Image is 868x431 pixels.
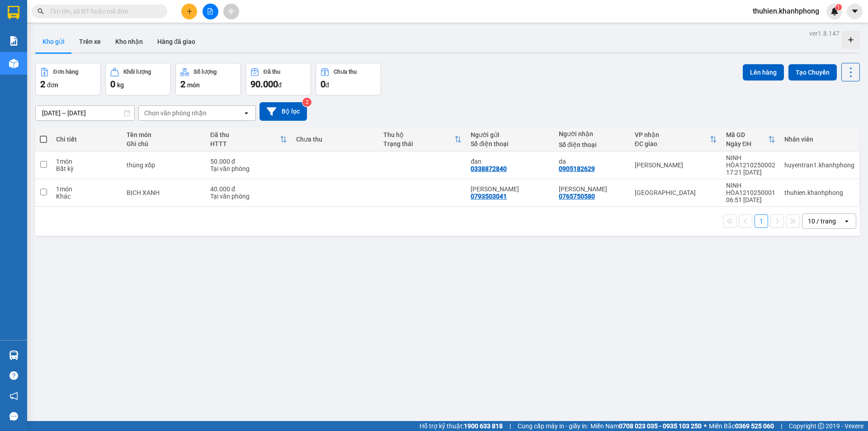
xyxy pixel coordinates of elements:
[203,4,218,19] button: file-add
[50,6,156,16] input: Tìm tên, số ĐT hoặc mã đơn
[210,131,280,138] div: Đã thu
[245,63,311,95] button: Đã thu90.000đ
[726,182,775,196] div: NINH HÒA1210250001
[72,31,108,52] button: Trên xe
[383,131,454,138] div: Thu hộ
[784,189,854,196] div: thuhien.khanhphong
[228,8,234,14] span: aim
[830,7,839,15] img: icon-new-feature
[464,422,503,430] strong: 1900 633 818
[635,161,717,169] div: [PERSON_NAME]
[53,69,78,75] div: Đơn hàng
[316,63,381,95] button: Chưa thu0đ
[559,158,626,165] div: da
[181,4,197,19] button: plus
[193,69,217,75] div: Số lượng
[851,7,859,15] span: caret-down
[56,158,118,165] div: 1 món
[808,217,836,226] div: 10 / trang
[559,130,626,137] div: Người nhận
[56,185,118,193] div: 1 món
[784,136,854,143] div: Nhân viên
[635,140,710,147] div: ĐC giao
[471,158,550,165] div: đan
[743,64,784,81] button: Lên hàng
[127,161,201,169] div: thùng xốp
[47,81,58,89] span: đơn
[278,81,282,89] span: đ
[635,131,710,138] div: VP nhận
[187,81,200,89] span: món
[296,136,374,143] div: Chưa thu
[9,392,18,400] span: notification
[471,165,507,172] div: 0338872840
[735,422,774,430] strong: 0369 525 060
[509,421,511,431] span: |
[117,81,124,89] span: kg
[38,8,44,14] span: search
[383,140,454,147] div: Trạng thái
[223,4,239,19] button: aim
[726,154,775,169] div: NINH HÒA1210250002
[264,69,280,75] div: Đã thu
[809,28,840,38] div: ver 1.8.147
[842,31,860,49] div: Tạo kho hàng mới
[726,196,775,204] div: 06:51 [DATE]
[837,4,840,10] span: 1
[559,193,595,200] div: 0765750580
[207,8,213,14] span: file-add
[35,63,101,95] button: Đơn hàng2đơn
[9,412,18,421] span: message
[843,218,850,225] svg: open
[36,106,134,120] input: Select a date range.
[144,109,207,118] div: Chọn văn phòng nhận
[726,140,768,147] div: Ngày ĐH
[788,64,837,81] button: Tạo Chuyến
[471,131,550,138] div: Người gửi
[784,161,854,169] div: huyentran1.khanhphong
[210,165,287,172] div: Tại văn phòng
[210,158,287,165] div: 50.000 đ
[56,136,118,143] div: Chi tiết
[123,69,151,75] div: Khối lượng
[630,128,722,152] th: Toggle SortBy
[847,4,863,19] button: caret-down
[590,421,702,431] span: Miền Nam
[9,36,19,46] img: solution-icon
[420,421,503,431] span: Hỗ trợ kỹ thuật:
[56,193,118,200] div: Khác
[250,79,278,90] span: 90.000
[56,165,118,172] div: Bất kỳ
[781,421,782,431] span: |
[8,6,19,19] img: logo-vxr
[518,421,588,431] span: Cung cấp máy in - giấy in:
[210,193,287,200] div: Tại văn phòng
[471,185,550,193] div: KIỀU OANH
[559,165,595,172] div: 0905182629
[127,189,201,196] div: BỊCH XANH
[835,4,842,10] sup: 1
[471,193,507,200] div: 0793503041
[127,131,201,138] div: Tên món
[722,128,780,152] th: Toggle SortBy
[9,371,18,380] span: question-circle
[210,185,287,193] div: 40.000 đ
[127,140,201,147] div: Ghi chú
[302,98,311,107] sup: 2
[35,31,72,52] button: Kho gửi
[105,63,171,95] button: Khối lượng0kg
[619,422,702,430] strong: 0708 023 035 - 0935 103 250
[325,81,329,89] span: đ
[321,79,325,90] span: 0
[210,140,280,147] div: HTTT
[559,141,626,148] div: Số điện thoại
[259,102,307,121] button: Bộ lọc
[9,59,19,68] img: warehouse-icon
[726,131,768,138] div: Mã GD
[40,79,45,90] span: 2
[186,8,193,14] span: plus
[471,140,550,147] div: Số điện thoại
[818,423,824,429] span: copyright
[704,424,707,428] span: ⚪️
[559,185,626,193] div: KIỀU ANH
